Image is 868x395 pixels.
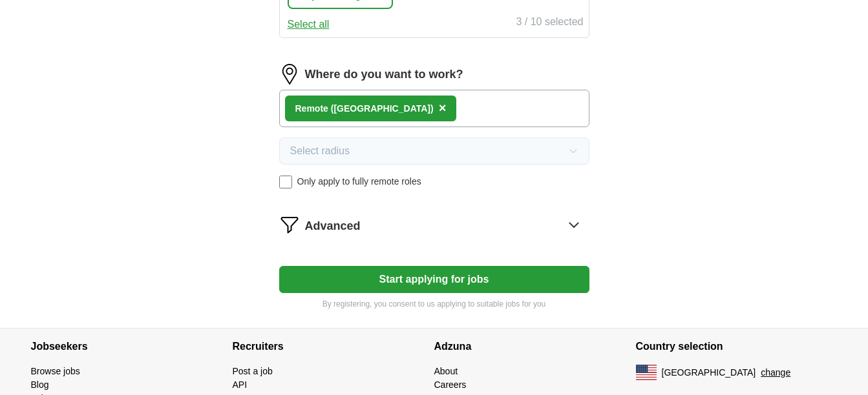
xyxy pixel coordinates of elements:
[636,365,657,380] img: US flag
[305,218,361,235] span: Advanced
[279,176,292,188] input: Only apply to fully remote roles
[662,366,756,380] span: [GEOGRAPHIC_DATA]
[636,329,838,365] h4: Country selection
[295,102,434,116] div: Remote ([GEOGRAPHIC_DATA])
[233,380,248,390] a: API
[516,14,583,32] div: 3 / 10 selected
[279,266,589,293] button: Start applying for jobs
[297,175,421,188] span: Only apply to fully remote roles
[288,17,330,32] button: Select all
[279,298,589,310] p: By registering, you consent to us applying to suitable jobs for you
[31,380,49,390] a: Blog
[761,366,790,380] button: change
[434,366,458,376] a: About
[279,64,300,85] img: location.png
[439,101,447,115] span: ×
[305,66,463,83] label: Where do you want to work?
[279,137,589,165] button: Select radius
[434,380,467,390] a: Careers
[290,143,350,159] span: Select radius
[31,366,80,376] a: Browse jobs
[439,99,447,118] button: ×
[233,366,273,376] a: Post a job
[279,214,300,235] img: filter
